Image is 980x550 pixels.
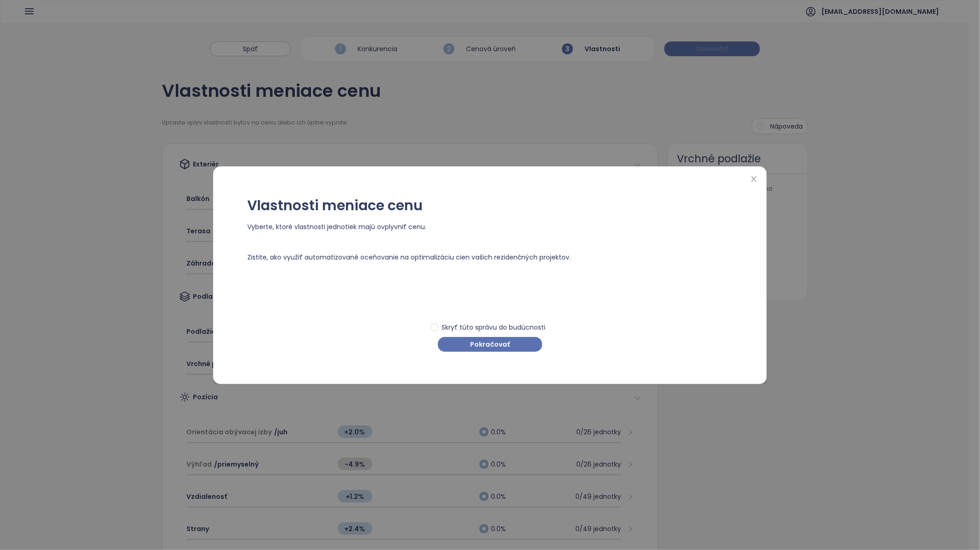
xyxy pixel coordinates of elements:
div: Vlastnosti meniace cenu [247,199,733,222]
span: Zistite, ako využiť automatizované oceňovanie na optimalizáciu cien vašich rezidenčných projektov. [247,252,733,262]
span: Skryť túto správu do budúcnosti [438,322,550,332]
button: Pokračovať [438,337,542,352]
span: Vyberte, ktoré vlastnosti jednotiek majú ovplyvniť cenu. [247,222,733,232]
button: Close [749,174,759,184]
span: close [750,175,758,183]
span: Pokračovať [470,339,510,349]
